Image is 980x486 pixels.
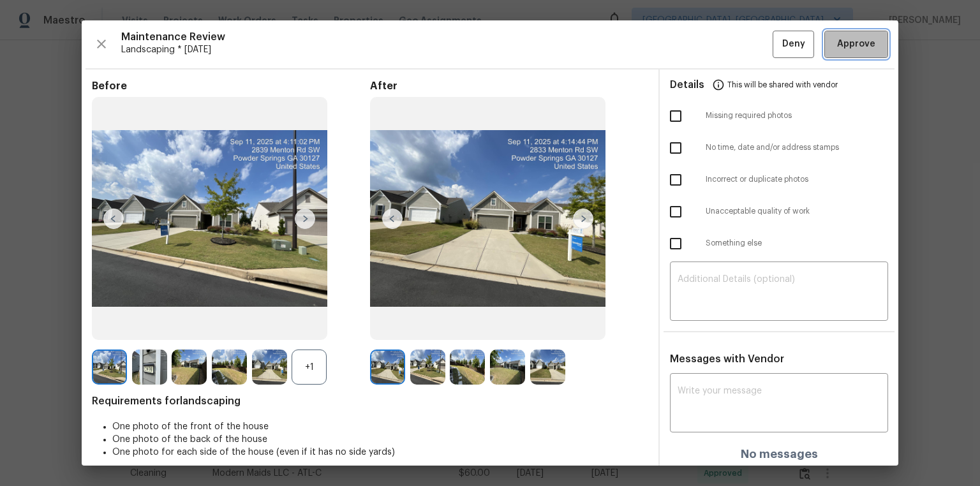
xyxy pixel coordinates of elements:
div: Unacceptable quality of work [660,196,898,228]
span: Incorrect or duplicate photos [706,174,888,185]
li: One photo of the front of the house [112,420,648,433]
span: This will be shared with vendor [727,70,838,100]
h4: No messages [741,448,818,460]
span: Details [670,70,704,100]
div: Missing required photos [660,100,898,132]
li: One photo of the back of the house [112,433,648,446]
div: No time, date and/or address stamps [660,132,898,164]
span: Before [92,80,370,92]
span: Missing required photos [706,110,888,121]
span: Deny [782,36,805,52]
span: Approve [837,36,875,52]
span: Landscaping * [DATE] [121,43,773,56]
span: Maintenance Review [121,31,773,43]
img: right-chevron-button-url [295,209,315,229]
button: Deny [773,31,814,58]
img: left-chevron-button-url [382,209,403,229]
span: Unacceptable quality of work [706,206,888,217]
div: +1 [292,350,327,385]
li: One photo for each side of the house (even if it has no side yards) [112,446,648,459]
span: No time, date and/or address stamps [706,142,888,153]
img: left-chevron-button-url [103,209,124,229]
span: Something else [706,238,888,249]
div: Incorrect or duplicate photos [660,164,898,196]
span: Messages with Vendor [670,354,784,364]
button: Approve [824,31,888,58]
div: Something else [660,228,898,260]
span: Requirements for landscaping [92,395,648,408]
img: right-chevron-button-url [573,209,593,229]
span: After [370,80,648,92]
